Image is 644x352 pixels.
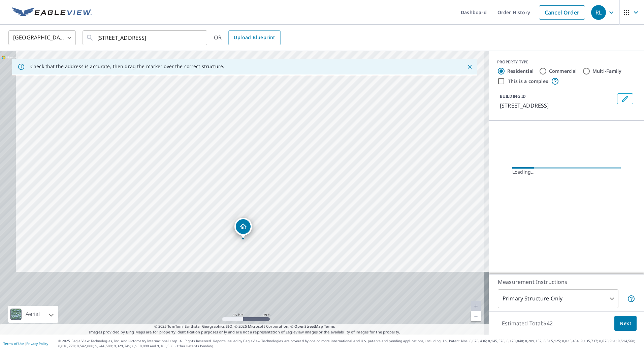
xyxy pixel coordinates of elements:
div: Loading… [512,169,621,175]
a: Cancel Order [539,5,585,20]
a: Terms [324,324,335,329]
span: Your report will include only the primary structure on the property. For example, a detached gara... [627,295,635,303]
a: Privacy Policy [26,341,48,346]
div: RL [591,5,606,20]
div: Aerial [24,306,42,323]
div: Dropped pin, building 1, Residential property, 2 Wesson Ave Charleston, SC 29403 [234,218,252,239]
div: PROPERTY TYPE [497,59,636,65]
a: OpenStreetMap [294,324,323,329]
button: Next [614,316,637,331]
label: Commercial [549,68,577,75]
p: | [3,342,48,346]
p: [STREET_ADDRESS] [500,101,614,110]
div: OR [214,30,281,45]
p: BUILDING ID [500,93,526,99]
div: [GEOGRAPHIC_DATA] [8,28,76,47]
span: Next [620,319,631,328]
label: This is a complex [508,78,548,85]
p: Measurement Instructions [498,278,635,286]
span: © 2025 TomTom, Earthstar Geographics SIO, © 2025 Microsoft Corporation, © [154,324,335,329]
div: Aerial [8,306,58,323]
p: Check that the address is accurate, then drag the marker over the correct structure. [30,63,224,69]
input: Search by address or latitude-longitude [97,28,193,47]
button: Close [465,62,474,71]
a: Current Level 20, Zoom Out [471,311,481,321]
label: Residential [507,68,534,75]
label: Multi-Family [592,68,622,75]
a: Terms of Use [3,341,24,346]
p: © 2025 Eagle View Technologies, Inc. and Pictometry International Corp. All Rights Reserved. Repo... [58,339,641,349]
button: Edit building 1 [617,93,633,104]
a: Upload Blueprint [228,30,280,45]
span: Upload Blueprint [234,33,275,42]
p: Estimated Total: $42 [496,316,558,331]
div: Primary Structure Only [498,289,618,308]
a: Current Level 20, Zoom In Disabled [471,301,481,311]
img: EV Logo [12,7,92,18]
